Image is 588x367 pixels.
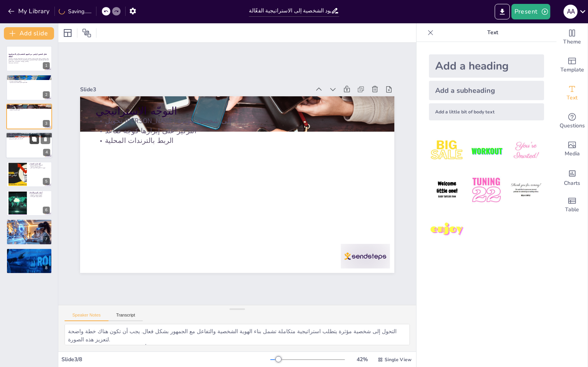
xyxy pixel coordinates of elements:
button: Present [511,4,550,19]
p: Generated with [URL] [9,62,50,64]
p: التعاون مع مؤثرات الموضة [29,195,50,196]
p: التوجّه الاستراتيجي [131,52,395,181]
img: 7.jpeg [429,212,465,248]
p: التخطيط عبر تقويم المحتوى [29,164,50,166]
div: 7 [6,219,52,245]
div: Add a table [556,191,588,219]
img: 2.jpeg [468,133,504,169]
div: Slide 3 / 8 [61,356,270,363]
span: Theme [563,38,581,46]
div: 8 [6,248,52,274]
div: Add images, graphics, shapes or video [556,135,588,163]
button: Delete Slide [41,135,50,144]
p: آلية إدارة الحساب [29,162,50,165]
button: My Library [6,5,53,17]
p: يتناول هذا العرض تحليل الحضور الرقمي لشخصية مؤثرة في عالم الجمال والموضة، مع التركيز على نقاط الق... [9,58,50,62]
span: Table [565,205,579,214]
img: 3.jpeg [508,133,544,169]
div: 6 [43,207,50,214]
p: توصيات مستوحاة من صناعة النجوم [9,220,50,223]
p: استخدام الإعلانات المدفوعة [29,193,50,195]
p: التركيز على إبرازها كوجه صاعد [9,108,50,110]
button: A A [563,4,577,19]
p: من خلال تحليل الحضور الرقمي وتطبيق استراتيجيات فعّالة، يمكن [PERSON_NAME] أن تعزز مكانتها كمرجع م... [9,251,50,254]
span: Text [567,94,577,102]
button: Speaker Notes [65,313,108,321]
div: https://cdn.sendsteps.com/images/logo/sendsteps_logo_white.pnghttps://cdn.sendsteps.com/images/lo... [6,46,52,71]
p: أدوات النمو والانتشار [29,191,50,194]
span: Position [82,28,91,38]
p: تحليل الحسابات الحالية [9,76,50,78]
div: Slide 3 [126,30,340,130]
p: Engagement منخفض نسبيًا [9,80,50,82]
div: 2 [43,91,50,98]
p: تدريب على الظهور الإعلامي [9,223,50,225]
button: Export to PowerPoint [495,4,510,19]
p: التركيز على محتوى بصري راقٍ [8,138,50,140]
p: الربط بالترندات المحلية [9,110,50,111]
div: Add a little bit of body text [429,103,544,120]
img: 5.jpeg [468,172,504,208]
button: Add slide [4,27,54,40]
div: Get real-time input from your audience [556,107,588,135]
div: Change the overall theme [556,23,588,51]
p: الربط بالترندات المحلية [119,82,382,205]
div: 7 [43,236,50,243]
div: https://cdn.sendsteps.com/images/logo/sendsteps_logo_white.pnghttps://cdn.sendsteps.com/images/lo... [6,190,52,216]
img: 1.jpeg [429,133,465,169]
span: Questions [560,122,585,130]
div: Add charts and graphs [556,163,588,191]
p: استخدام أدوات الجدولة [29,166,50,167]
textarea: التحول إلى شخصية مؤثرة يتطلب استراتيجية متكاملة تشمل بناء الهوية الشخصية والتفاعل مع الجمهور بشكل... [65,324,410,345]
div: https://cdn.sendsteps.com/images/logo/sendsteps_logo_white.pnghttps://cdn.sendsteps.com/images/lo... [6,104,52,129]
div: https://cdn.sendsteps.com/images/logo/sendsteps_logo_white.pnghttps://cdn.sendsteps.com/images/lo... [6,162,52,187]
p: قياس الأداء يعتمد على KPIs شهرية [29,167,50,169]
span: Single View [385,357,411,363]
div: 3 [43,120,50,127]
div: Add text boxes [556,79,588,107]
span: Media [565,150,580,158]
div: 42 % [353,356,371,363]
div: Add a heading [429,54,544,78]
p: تقسيم المحتوى [8,133,50,136]
p: خلاصة [9,249,50,251]
div: https://cdn.sendsteps.com/images/logo/sendsteps_logo_white.pnghttps://cdn.sendsteps.com/images/lo... [6,75,52,100]
div: 4 [43,149,50,156]
p: الحضور الرقمي متذبذب ويعتمد على مجهود شخصي [9,77,50,79]
p: الجمهور المستهدف هو فتيات 18–30 سنة [9,79,50,80]
p: التركيز على بناء علامة شخصية قوية [9,222,50,224]
img: 6.jpeg [508,172,544,208]
p: Text [437,23,549,42]
button: Transcript [108,313,143,321]
div: 1 [43,62,50,69]
img: 4.jpeg [429,172,465,208]
strong: تحليل الحضور الرقمي: من الجهود الشخصية إلى الاستراتيجية الفعّالة [9,53,47,57]
p: رؤية طويلة الأمد تشمل التحول إلى سفيرة [9,225,50,226]
span: Charts [564,179,580,188]
span: Template [560,66,584,74]
p: نقاط القوة تشمل شخصية قريبة ومحبوبة [9,82,50,83]
input: Insert title [249,5,331,16]
div: Saving...... [59,8,91,15]
div: Add a subheading [429,81,544,100]
p: تقسيم المحتوى إلى 4 محاور [8,135,50,137]
div: https://cdn.sendsteps.com/images/logo/sendsteps_logo_white.pnghttps://cdn.sendsteps.com/images/lo... [6,132,52,158]
div: Add ready made slides [556,51,588,79]
p: التوجّه الاستراتيجي [9,105,50,107]
p: تحويل [PERSON_NAME] إلى شخصية مؤثرة [128,64,390,187]
div: 5 [43,178,50,185]
div: 8 [43,264,50,271]
div: A A [563,5,577,19]
p: أسلوب النشر يشمل منصات متعددة [8,137,50,138]
button: Duplicate Slide [30,135,39,144]
p: استخدام أدوات تحليل الأداء [29,196,50,198]
p: تحويل [PERSON_NAME] إلى شخصية مؤثرة [9,106,50,108]
div: Layout [61,27,74,39]
p: التركيز على إبرازها كوجه صاعد [124,73,386,196]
